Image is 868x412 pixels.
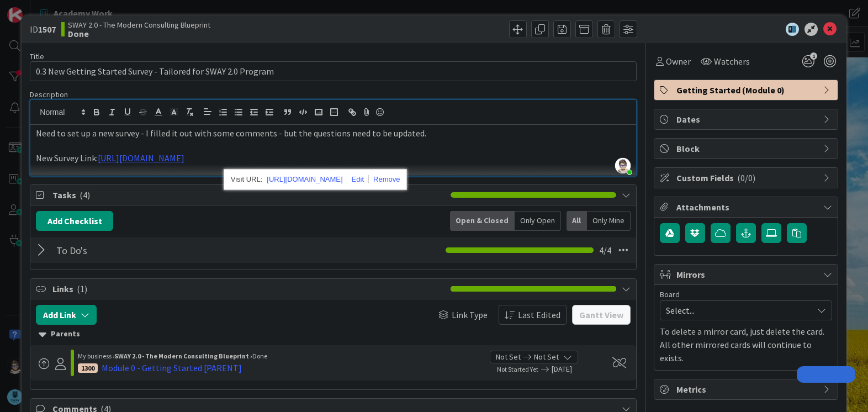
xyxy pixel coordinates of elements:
[78,352,114,360] span: My business ›
[666,303,807,318] span: Select...
[52,188,444,202] span: Tasks
[714,55,750,68] span: Watchers
[114,352,252,360] b: SWAY 2.0 - The Modern Consulting Blueprint ›
[499,305,567,325] button: Last Edited
[567,211,587,231] div: All
[77,283,87,294] span: ( 1 )
[666,55,691,68] span: Owner
[552,363,600,375] span: [DATE]
[78,363,98,373] div: 1300
[52,240,301,260] input: Add Checklist...
[676,142,818,155] span: Block
[102,361,242,374] div: Module 0 - Getting Started [PARENT]
[98,152,184,163] a: [URL][DOMAIN_NAME]
[68,29,210,38] b: Done
[676,83,818,97] span: Getting Started (Module 0)
[497,365,538,373] span: Not Started Yet
[572,305,631,325] button: Gantt View
[676,200,818,214] span: Attachments
[518,308,560,321] span: Last Edited
[39,328,627,340] div: Parents
[450,211,515,231] div: Open & Closed
[676,268,818,281] span: Mirrors
[515,211,561,231] div: Only Open
[30,89,68,99] span: Description
[68,20,210,29] span: SWAY 2.0 - The Modern Consulting Blueprint
[810,52,817,60] span: 1
[30,61,636,81] input: type card name here...
[676,383,818,396] span: Metrics
[452,308,488,321] span: Link Type
[36,152,630,165] p: New Survey Link:
[267,172,342,187] a: [URL][DOMAIN_NAME]
[36,211,113,231] button: Add Checklist
[534,351,559,363] span: Not Set
[615,158,631,173] img: GSQywPghEhdbY4OwXOWrjRcy4shk9sHH.png
[30,23,56,36] span: ID
[676,113,818,126] span: Dates
[660,290,680,298] span: Board
[36,127,630,140] p: Need to set up a new survey - I filled it out with some comments - but the questions need to be u...
[30,51,44,61] label: Title
[38,24,56,35] b: 1507
[80,189,90,200] span: ( 4 )
[496,351,521,363] span: Not Set
[587,211,631,231] div: Only Mine
[660,325,832,365] p: To delete a mirror card, just delete the card. All other mirrored cards will continue to exists.
[599,244,611,257] span: 4 / 4
[52,282,444,295] span: Links
[737,172,755,183] span: ( 0/0 )
[36,305,97,325] button: Add Link
[252,352,267,360] span: Done
[676,171,818,184] span: Custom Fields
